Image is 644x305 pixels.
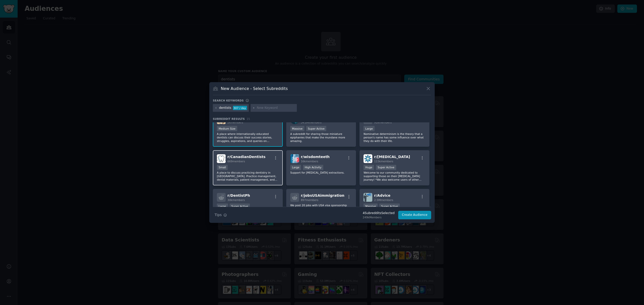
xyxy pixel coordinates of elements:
h3: Search keywords [213,99,244,102]
p: A place where internationally educated dentists can discuss their success stories, struggles, asp... [217,132,279,143]
h3: New Audience - Select Subreddits [221,86,288,91]
div: High Activity [303,165,323,170]
span: 669 members [227,160,245,163]
div: Huge [364,165,374,170]
div: Massive [364,204,378,209]
span: r/ wisdomteeth [301,155,330,159]
span: 897 members [301,198,318,201]
span: r/ Advice [374,193,390,197]
span: 15 [247,117,250,120]
div: Medium Size [217,126,237,131]
p: Nominative determinism is the theory that a person's name has some influence over what they do wi... [364,132,425,143]
p: Welcome to our community dedicated to supporting those on their [MEDICAL_DATA] journey! *We also ... [364,171,425,181]
div: Super Active [230,204,250,209]
button: Create Audience [398,211,431,219]
img: wisdomteeth [290,154,299,163]
div: Large [364,126,375,131]
span: r/ CanadianDentists [227,155,265,159]
img: CanadianDentists [217,154,226,163]
p: Support for [MEDICAL_DATA] extractions. [290,171,352,174]
span: Tips [215,212,222,218]
button: Tips [213,211,229,219]
span: r/ DentistPh [227,193,250,197]
div: 4 Subreddit s Selected [363,211,395,216]
div: Large [290,165,301,170]
input: New Keyword [257,106,295,110]
p: A subreddit for sharing those miniature epiphanies that make the mundane more amazing. [290,132,352,143]
span: 34.0M members [301,121,321,124]
span: 2k members [227,121,243,124]
div: 249k Members [363,216,395,219]
span: 2.5M members [374,198,393,201]
div: dentists [219,106,231,110]
span: Subreddit Results [213,117,245,121]
img: Advice [364,193,372,202]
p: We post 20 jobs with USA visa sponsorship daily. Skilled/unskilled available. Proudly supported b... [290,204,352,214]
span: 16k members [301,160,318,163]
img: Invisalign [364,154,372,163]
div: Super Active [379,204,400,209]
div: 307 / day [233,106,247,110]
span: 115k members [374,160,393,163]
span: r/ jobsUSAimmigration [301,193,344,197]
span: 30k members [227,198,245,201]
span: 91k members [374,121,391,124]
div: Large [217,204,228,209]
div: Super Active [306,126,327,131]
div: Small [217,165,228,170]
span: r/ [MEDICAL_DATA] [374,155,410,159]
div: Super Active [376,165,396,170]
p: A place to discuss practicing dentistry in [GEOGRAPHIC_DATA]. Practice management, dental materia... [217,171,279,181]
div: Massive [290,126,304,131]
